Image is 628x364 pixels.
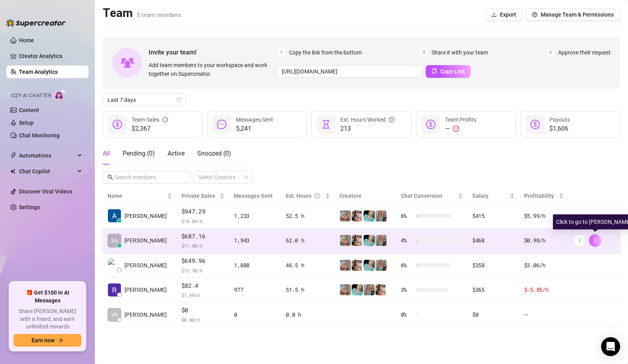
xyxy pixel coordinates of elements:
span: 5 team members [137,11,181,19]
img: Laura [375,235,387,246]
span: copy [432,68,437,74]
button: Manage Team & Permissions [526,8,620,21]
span: $649.96 [181,256,225,266]
div: $365 [472,285,515,294]
div: $468 [472,236,515,245]
a: Discover Viral Videos [19,188,72,195]
span: 4 % [401,236,413,245]
div: 52.5 h [286,212,330,220]
span: [PERSON_NAME] [124,261,167,270]
span: Messages Sent [234,193,273,199]
span: dollar-circle [113,120,122,129]
span: Chat Copilot [19,165,75,178]
div: $358 [472,261,515,270]
span: [PERSON_NAME] [124,310,167,319]
div: Open Intercom Messenger [601,337,620,356]
div: 1,088 [234,261,276,270]
img: Mishamai [352,260,363,271]
span: Add team members to your workspace and work together on Supercreator. [149,61,274,78]
img: Emily [364,210,375,221]
div: 62.0 h [286,236,330,245]
span: info-circle [162,115,168,124]
div: $415 [472,212,515,220]
span: search [107,174,113,180]
span: question-circle [315,191,320,200]
span: $1,606 [549,124,570,133]
span: SA [111,236,118,245]
span: Automations [19,149,75,162]
a: Team Analytics [19,69,58,75]
span: VA [111,310,118,319]
span: right [592,238,598,243]
img: logo-BBDzfeDw.svg [6,19,66,27]
span: Chat Conversion [401,193,442,199]
a: Home [19,37,34,43]
span: $ 0.00 /h [181,316,225,324]
img: Laura [375,210,387,221]
div: Pending ( 0 ) [123,149,155,158]
span: calendar [177,98,181,102]
th: Name [103,188,177,204]
td: — [519,302,568,327]
span: 1 [277,48,286,57]
span: arrow-right [58,338,63,343]
span: dollar-circle [530,120,540,129]
span: $2,367 [132,124,168,133]
span: thunderbolt [10,152,17,159]
img: Emily [364,260,375,271]
span: Izzy AI Chatter [11,92,51,99]
img: Laura [340,284,351,295]
span: 5,241 [236,124,273,133]
div: $0.98 /h [524,236,564,245]
a: Setup [19,120,34,126]
h2: Team [103,6,181,21]
img: Rose Cazares [108,283,121,296]
button: Earn nowarrow-right [13,334,81,347]
img: AMANDA LOZANO [108,209,121,222]
img: Mishamai [352,210,363,221]
div: Est. Hours Worked [340,115,394,124]
span: dollar-circle [426,120,436,129]
span: setting [532,12,537,17]
img: Andrea Lozano [108,259,121,272]
a: Creator Analytics [19,50,82,62]
span: [PERSON_NAME] [124,285,167,294]
span: Share it with your team [432,48,488,57]
span: Copy the link from the bottom [289,48,362,57]
span: $687.16 [181,232,225,241]
span: more [577,238,582,243]
span: Name [107,191,166,200]
img: Mishamai [375,284,387,295]
span: $0 [181,306,225,315]
span: 6 % [401,212,413,220]
div: 46.5 h [286,261,330,270]
span: 🎁 Get $100 in AI Messages [13,289,81,304]
th: Creators [335,188,396,204]
span: Approve their request [558,48,611,57]
span: message [217,120,226,129]
div: 1,943 [234,236,276,245]
div: $0 [472,310,515,319]
div: 977 [234,285,276,294]
input: Search members [115,173,179,182]
span: Share [PERSON_NAME] with a friend, and earn unlimited rewards [13,308,81,331]
span: Snoozed ( 0 ) [197,150,231,157]
div: Team Sales [132,115,168,124]
img: Emily [364,235,375,246]
span: Last 7 days [107,94,181,106]
div: — [445,124,476,133]
span: $ 18.04 /h [181,217,225,225]
span: $947.29 [181,207,225,216]
span: 6 % [401,261,413,270]
img: Laura [340,235,351,246]
span: [PERSON_NAME] [124,236,167,245]
span: Export [500,11,516,18]
span: Copy Link [440,68,465,75]
span: 3 % [401,285,413,294]
span: [PERSON_NAME] [124,212,167,220]
span: hourglass [321,120,331,129]
span: question-circle [389,115,394,124]
span: 3 [546,48,555,57]
img: Laura [340,260,351,271]
span: Payouts [549,116,570,123]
